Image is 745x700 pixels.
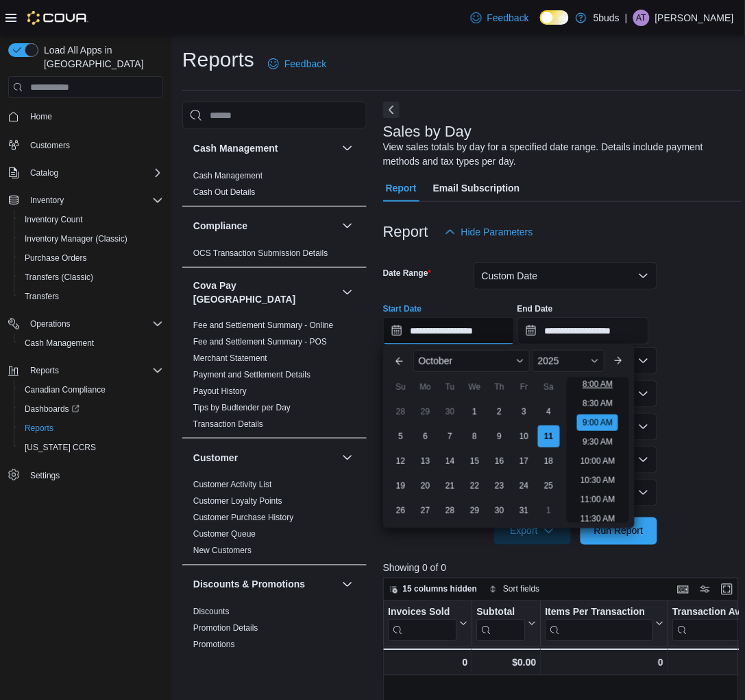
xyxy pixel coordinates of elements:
button: Home [3,106,169,126]
a: Payment and Settlement Details [193,370,310,380]
div: day-18 [538,450,560,472]
label: End Date [517,303,553,314]
a: Transfers [19,288,64,305]
button: [US_STATE] CCRS [14,438,169,457]
p: [PERSON_NAME] [655,10,734,26]
div: We [464,376,486,398]
div: day-17 [513,450,535,472]
span: Cash Management [193,170,262,181]
div: day-10 [513,425,535,447]
span: Payment and Settlement Details [193,369,310,380]
button: Customer [339,450,356,466]
span: Payout History [193,386,247,397]
div: day-2 [489,401,511,423]
h3: Compliance [193,219,247,233]
a: Inventory Manager (Classic) [19,231,133,247]
span: Customer Queue [193,529,256,540]
div: day-26 [390,500,412,522]
button: Custom Date [474,262,657,290]
span: Promotions [193,640,235,651]
button: Inventory Manager (Classic) [14,229,169,248]
span: Inventory Manager (Classic) [19,231,163,247]
h3: Cova Pay [GEOGRAPHIC_DATA] [193,279,337,306]
img: Cova [27,11,88,25]
div: Discounts & Promotions [182,604,367,659]
span: Purchase Orders [19,250,163,266]
span: Canadian Compliance [25,384,106,395]
button: Inventory [3,191,169,210]
button: Purchase Orders [14,248,169,268]
span: Catalog [30,167,58,178]
button: Export [494,517,571,545]
div: Tu [439,376,461,398]
div: day-14 [439,450,461,472]
a: Transaction Details [193,419,263,429]
span: Operations [25,316,163,332]
button: Cash Management [14,334,169,353]
button: Inventory Count [14,210,169,229]
span: AT [637,10,646,26]
div: Th [489,376,511,398]
a: Promotions [193,640,235,650]
button: Cash Management [193,141,337,155]
span: Fee and Settlement Summary - POS [193,336,327,347]
h3: Cash Management [193,141,278,155]
div: day-27 [415,500,437,522]
a: Purchase Orders [19,250,93,266]
span: New Customers [193,546,252,557]
span: Home [25,108,163,125]
span: Reports [30,365,59,376]
span: Catalog [25,165,163,181]
span: Sort fields [503,584,539,595]
div: 0 [387,655,467,671]
a: Tips by Budtender per Day [193,403,291,412]
span: Load All Apps in [GEOGRAPHIC_DATA] [38,43,163,71]
span: Canadian Compliance [19,382,163,398]
div: day-20 [415,475,437,497]
button: Enter fullscreen [719,581,735,598]
input: Dark Mode [540,10,569,25]
span: Cash Management [25,338,94,349]
button: Cash Management [339,140,356,156]
span: 15 columns hidden [403,584,478,595]
span: Inventory [25,192,163,209]
span: Purchase Orders [25,253,87,264]
div: View sales totals by day for a specified date range. Details include payment methods and tax type... [383,140,735,169]
div: day-24 [513,475,535,497]
a: Cash Out Details [193,187,256,197]
div: day-9 [489,425,511,447]
div: day-15 [464,450,486,472]
a: Payout History [193,386,247,396]
div: day-28 [439,500,461,522]
a: Customer Loyalty Points [193,497,282,506]
span: Report [386,174,417,202]
button: Run Report [581,517,657,545]
button: Display options [697,581,713,598]
button: Reports [3,361,169,380]
div: day-16 [489,450,511,472]
button: Next [383,102,400,118]
li: 8:00 AM [577,376,618,393]
li: 10:30 AM [575,472,621,489]
span: Customer Loyalty Points [193,496,282,507]
label: Date Range [383,268,432,279]
div: Button. Open the year selector. 2025 is currently selected. [533,350,604,372]
p: | [625,10,628,26]
span: Washington CCRS [19,439,163,456]
button: Discounts & Promotions [193,578,337,592]
div: day-31 [513,500,535,522]
div: day-4 [538,401,560,423]
nav: Complex example [8,101,163,521]
span: Dashboards [25,404,80,415]
li: 11:30 AM [575,511,621,527]
span: [US_STATE] CCRS [25,442,96,453]
li: 8:30 AM [577,395,618,412]
span: Email Subscription [433,174,520,202]
a: Settings [25,467,65,484]
div: 0 [545,655,663,671]
div: day-6 [415,425,437,447]
a: New Customers [193,546,252,556]
button: Inventory [25,192,69,209]
li: 10:00 AM [575,453,621,469]
a: Dashboards [14,399,169,419]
